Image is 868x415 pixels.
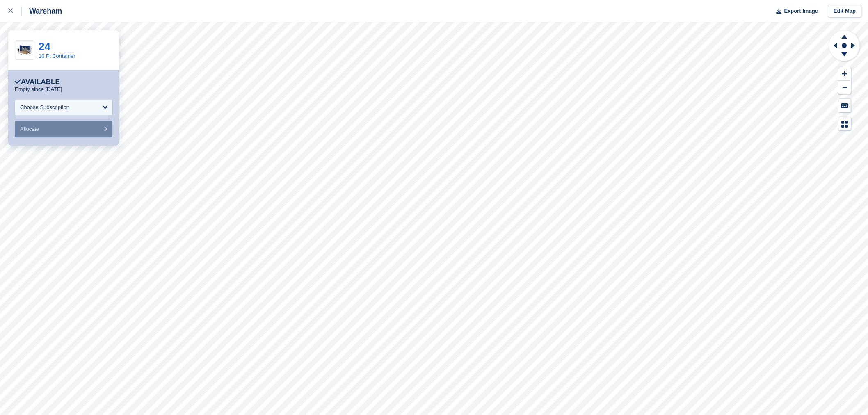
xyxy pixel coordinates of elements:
a: 24 [39,40,50,52]
span: Allocate [20,126,39,132]
div: Choose Subscription [20,103,69,112]
button: Map Legend [838,117,851,131]
p: Empty since [DATE] [15,86,62,93]
div: Available [15,78,60,86]
button: Zoom In [838,67,851,81]
a: Edit Map [828,5,861,18]
span: Export Image [784,7,818,15]
button: Export Image [771,5,818,18]
button: Keyboard Shortcuts [838,99,851,112]
img: 10-ft-container.jpg [15,43,34,57]
a: 10 Ft Container [39,53,75,59]
button: Zoom Out [838,81,851,94]
button: Allocate [15,121,112,137]
div: Wareham [22,6,62,16]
